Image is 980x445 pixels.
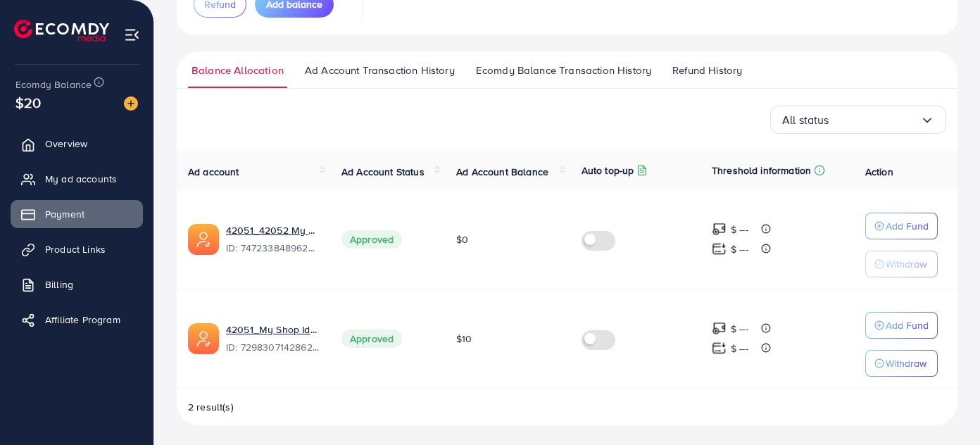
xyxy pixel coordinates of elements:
span: Ad Account Transaction History [305,63,455,78]
span: My ad accounts [45,172,117,186]
span: Product Links [45,242,106,256]
span: Approved [341,330,402,348]
p: Auto top-up [582,162,634,179]
button: Add Fund [865,312,938,339]
p: $ --- [731,340,748,357]
img: image [124,96,138,111]
img: top-up amount [712,341,727,356]
a: Overview [11,130,143,158]
img: ic-ads-acc.e4c84228.svg [188,323,219,354]
span: Ecomdy Balance [15,77,92,92]
a: Product Links [11,235,143,263]
div: <span class='underline'>42051_My Shop Ideas_1699269558083</span></br>7298307142862290946 [226,322,319,355]
div: Search for option [770,106,946,134]
p: $ --- [731,320,748,337]
input: Search for option [829,109,920,131]
span: Approved [341,230,402,249]
img: top-up amount [712,242,727,256]
span: All status [782,109,829,131]
span: Action [865,165,893,179]
span: $10 [456,332,472,346]
a: My ad accounts [11,165,143,193]
span: Billing [45,277,73,292]
button: Add Fund [865,213,938,239]
p: Threshold information [712,162,811,179]
a: 42051_My Shop Ideas_1699269558083 [226,322,319,337]
img: top-up amount [712,222,727,237]
div: <span class='underline'>42051_42052 My Shop Ideas_1739789387725</span></br>7472338489627934736 [226,223,319,256]
a: Payment [11,200,143,228]
button: Withdraw [865,251,938,277]
span: Refund History [672,63,742,78]
p: Withdraw [886,355,926,372]
span: Ecomdy Balance Transaction History [476,63,651,78]
span: Ad account [188,165,239,179]
span: 2 result(s) [188,400,234,414]
p: Add Fund [886,317,929,334]
span: Payment [45,207,84,221]
span: Balance Allocation [191,63,284,78]
p: Withdraw [886,256,926,272]
span: Affiliate Program [45,313,120,327]
img: logo [14,20,109,42]
p: $ --- [731,221,748,238]
img: top-up amount [712,321,727,336]
iframe: Chat [920,382,969,434]
span: Ad Account Balance [456,165,548,179]
a: Affiliate Program [11,306,143,334]
span: ID: 7472338489627934736 [226,241,319,255]
span: $0 [456,232,468,246]
img: menu [124,27,140,43]
span: ID: 7298307142862290946 [226,340,319,354]
p: $ --- [731,241,748,258]
p: Add Fund [886,218,929,234]
img: ic-ads-acc.e4c84228.svg [188,224,219,255]
span: Overview [45,137,87,151]
span: Ad Account Status [341,165,425,179]
a: 42051_42052 My Shop Ideas_1739789387725 [226,223,319,237]
a: Billing [11,270,143,299]
span: $20 [15,92,41,113]
button: Withdraw [865,350,938,377]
